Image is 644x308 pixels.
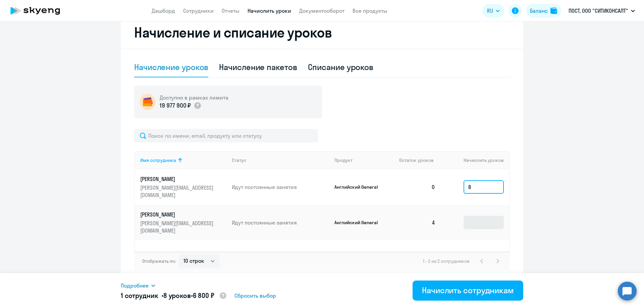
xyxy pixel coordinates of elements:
[222,7,239,14] a: Отчеты
[219,62,297,72] div: Начисление пакетов
[232,219,329,226] p: Идут постоянные занятия
[334,157,394,163] div: Продукт
[569,7,628,15] p: ПОСТ, ООО "СИТИКОНСАЛТ"
[232,157,329,163] div: Статус
[394,205,441,240] td: 4
[232,157,246,163] div: Статус
[399,157,434,163] span: Остаток уроков
[394,169,441,205] td: 0
[530,7,548,15] div: Баланс
[248,7,291,14] a: Начислить уроки
[140,184,215,199] p: [PERSON_NAME][EMAIL_ADDRESS][DOMAIN_NAME]
[299,7,344,14] a: Документооборот
[526,4,561,17] button: Балансbalance
[140,157,176,163] div: Имя сотрудника
[121,282,149,290] span: Подробнее
[308,62,374,72] div: Списание уроков
[423,258,470,264] span: 1 - 2 из 2 сотрудников
[334,184,385,190] p: Английский General
[234,292,276,300] span: Сбросить выбор
[353,7,387,14] a: Все продукты
[550,7,557,14] img: balance
[134,129,318,142] input: Поиск по имени, email, продукту или статусу
[140,175,215,183] p: [PERSON_NAME]
[232,183,329,191] p: Идут постоянные занятия
[413,281,523,301] button: Начислить сотрудникам
[160,94,228,101] h5: Доступно в рамках лимита
[160,101,191,110] p: 19 977 900 ₽
[399,157,441,163] div: Остаток уроков
[140,94,156,110] img: wallet-circle.png
[183,7,214,14] a: Сотрудники
[152,7,175,14] a: Дашборд
[142,258,176,264] span: Отображать по:
[334,157,353,163] div: Продукт
[140,220,215,234] p: [PERSON_NAME][EMAIL_ADDRESS][DOMAIN_NAME]
[140,211,226,234] a: [PERSON_NAME][PERSON_NAME][EMAIL_ADDRESS][DOMAIN_NAME]
[193,291,214,300] span: 6 800 ₽
[140,157,226,163] div: Имя сотрудника
[163,291,191,300] span: 8 уроков
[565,3,638,19] button: ПОСТ, ООО "СИТИКОНСАЛТ"
[487,7,493,15] span: RU
[134,62,208,72] div: Начисление уроков
[441,151,509,169] th: Начислить уроков
[140,175,226,199] a: [PERSON_NAME][PERSON_NAME][EMAIL_ADDRESS][DOMAIN_NAME]
[140,211,215,218] p: [PERSON_NAME]
[482,4,504,17] button: RU
[334,220,385,226] p: Английский General
[121,291,227,301] h5: 1 сотрудник • •
[134,24,510,41] h2: Начисление и списание уроков
[422,285,514,296] div: Начислить сотрудникам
